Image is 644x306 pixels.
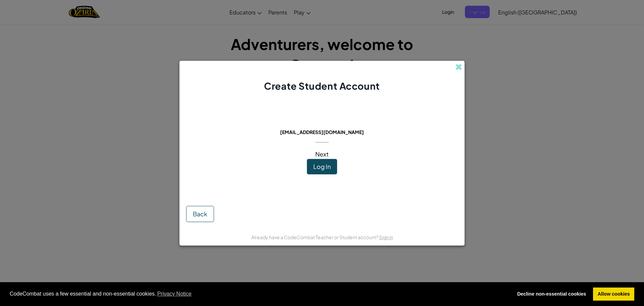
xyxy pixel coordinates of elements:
[186,206,214,222] button: Back
[513,288,591,301] a: deny cookies
[275,120,370,127] span: This email is already in use:
[379,234,393,240] a: Sign in
[10,289,507,299] span: CodeCombat uses a few essential and non-essential cookies.
[280,129,364,135] span: [EMAIL_ADDRESS][DOMAIN_NAME]
[315,150,329,158] span: Next
[156,289,193,299] a: learn more about cookies
[193,210,207,218] span: Back
[251,234,379,240] span: Already have a CodeCombat Teacher or Student account?
[313,163,331,170] span: Log In
[593,288,634,301] a: allow cookies
[307,159,337,174] button: Log In
[264,80,380,92] span: Create Student Account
